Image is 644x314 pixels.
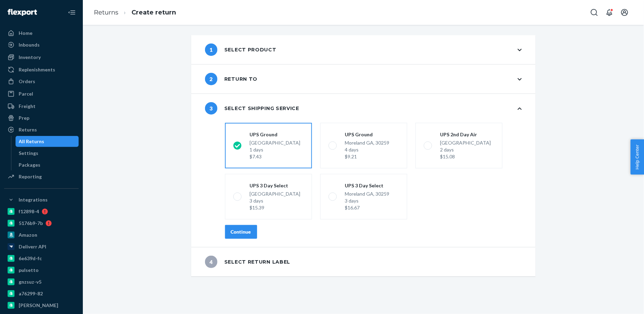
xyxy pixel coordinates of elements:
[4,101,79,112] a: Freight
[19,243,46,250] div: Deliverr API
[231,228,251,235] div: Continue
[250,204,301,211] div: $15.39
[205,102,217,115] span: 3
[345,131,390,138] div: UPS Ground
[250,153,301,160] div: $7.43
[19,173,42,180] div: Reporting
[65,6,79,19] button: Close Navigation
[631,139,644,175] button: Help Center
[19,78,35,85] div: Orders
[19,90,33,97] div: Parcel
[345,139,390,160] div: Moreland GA, 30259
[250,139,301,160] div: [GEOGRAPHIC_DATA]
[19,232,37,238] div: Amazon
[618,6,632,19] button: Open account menu
[4,241,79,252] a: Deliverr API
[587,6,601,19] button: Open Search Box
[4,39,79,50] a: Inbounds
[16,148,79,159] a: Settings
[4,124,79,135] a: Returns
[19,115,29,121] div: Prep
[19,66,55,73] div: Replenishments
[94,9,118,16] a: Returns
[4,194,79,205] button: Integrations
[345,153,390,160] div: $9.21
[19,302,58,309] div: [PERSON_NAME]
[603,6,616,19] button: Open notifications
[4,52,79,63] a: Inventory
[19,208,39,215] div: f12898-4
[345,190,390,211] div: Moreland GA, 30259
[4,171,79,182] a: Reporting
[440,146,491,153] div: 2 days
[4,218,79,229] a: 5176b9-7b
[4,288,79,299] a: a76299-82
[4,253,79,264] a: 6e639d-fc
[4,28,79,39] a: Home
[19,126,37,133] div: Returns
[16,159,79,170] a: Packages
[4,265,79,276] a: pulsetto
[205,43,276,56] div: Select product
[345,146,390,153] div: 4 days
[250,190,301,211] div: [GEOGRAPHIC_DATA]
[345,204,390,211] div: $16.67
[4,229,79,241] a: Amazon
[19,196,48,203] div: Integrations
[19,103,36,110] div: Freight
[19,267,39,274] div: pulsetto
[19,220,43,227] div: 5176b9-7b
[19,161,41,168] div: Packages
[345,182,390,189] div: UPS 3 Day Select
[4,276,79,287] a: gnzsuz-v5
[4,112,79,124] a: Prep
[205,256,217,268] span: 4
[205,73,217,85] span: 2
[205,73,257,85] div: Return to
[440,139,491,160] div: [GEOGRAPHIC_DATA]
[16,136,79,147] a: All Returns
[250,197,301,204] div: 3 days
[205,43,217,56] span: 1
[131,9,176,16] a: Create return
[19,138,45,145] div: All Returns
[250,131,301,138] div: UPS Ground
[345,197,390,204] div: 3 days
[225,225,257,239] button: Continue
[19,30,32,37] div: Home
[19,290,43,297] div: a76299-82
[250,182,301,189] div: UPS 3 Day Select
[4,300,79,311] a: [PERSON_NAME]
[205,102,299,115] div: Select shipping service
[88,2,182,23] ol: breadcrumbs
[250,146,301,153] div: 1 days
[4,64,79,75] a: Replenishments
[19,255,42,262] div: 6e639d-fc
[19,150,39,157] div: Settings
[4,88,79,99] a: Parcel
[8,9,37,16] img: Flexport logo
[19,54,41,61] div: Inventory
[4,76,79,87] a: Orders
[4,206,79,217] a: f12898-4
[19,278,41,285] div: gnzsuz-v5
[440,153,491,160] div: $15.08
[19,41,40,48] div: Inbounds
[440,131,491,138] div: UPS 2nd Day Air
[205,256,290,268] div: Select return label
